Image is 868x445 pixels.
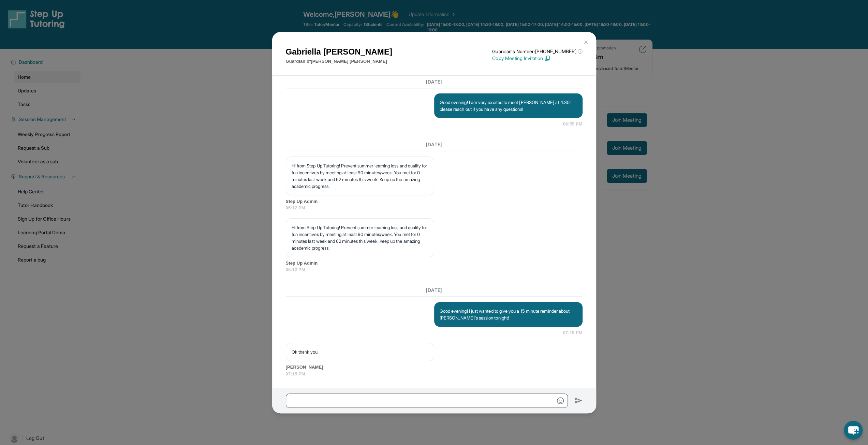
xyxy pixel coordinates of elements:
h3: [DATE] [286,78,583,85]
span: Step Up Admin [286,198,583,205]
p: Guardian of [PERSON_NAME] [PERSON_NAME] [286,58,392,65]
img: Send icon [575,397,583,405]
span: 07:15 PM [563,329,583,336]
span: 07:15 PM [286,371,583,377]
button: chat-button [844,421,863,440]
h1: Gabriella [PERSON_NAME] [286,46,392,58]
span: 06:55 PM [563,121,583,128]
span: Step Up Admin [286,260,583,267]
span: 05:12 PM [286,266,583,273]
p: Copy Meeting Invitation [492,55,582,62]
img: Copy Icon [544,55,550,61]
p: Ok thank you. [292,348,428,355]
p: Good evening! I just wanted to give you a 15 minute reminder about [PERSON_NAME]'s session tonight! [440,308,577,321]
span: ⓘ [577,48,582,55]
p: Hi from Step Up Tutoring! Prevent summer learning loss and qualify for fun incentives by meeting ... [292,224,428,251]
p: Hi from Step Up Tutoring! Prevent summer learning loss and qualify for fun incentives by meeting ... [292,162,428,190]
p: Guardian's Number: [PHONE_NUMBER] [492,48,582,55]
span: 05:12 PM [286,205,583,211]
img: Emoji [557,397,564,404]
span: [PERSON_NAME] [286,364,583,371]
img: Close Icon [583,40,589,45]
h3: [DATE] [286,141,583,148]
p: Good evening! I am very excited to meet [PERSON_NAME] at 4:30! please reach out if you have any q... [440,99,577,113]
h3: [DATE] [286,287,583,294]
